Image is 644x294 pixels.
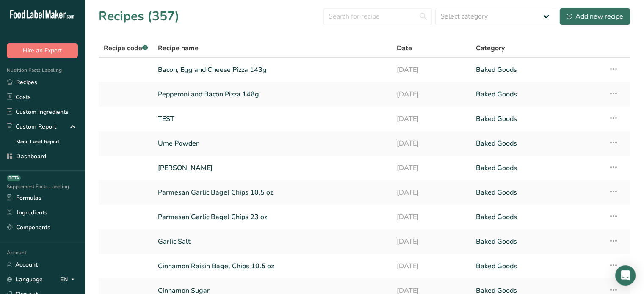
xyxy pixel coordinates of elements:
[396,184,466,201] a: [DATE]
[158,135,386,152] a: Ume Powder
[396,43,412,53] span: Date
[476,135,598,152] a: Baked Goods
[158,159,386,177] a: [PERSON_NAME]
[158,208,386,226] a: Parmesan Garlic Bagel Chips 23 oz
[396,257,466,275] a: [DATE]
[158,43,199,53] span: Recipe name
[7,272,43,287] a: Language
[476,85,598,103] a: Baked Goods
[396,159,466,177] a: [DATE]
[476,257,598,275] a: Baked Goods
[7,43,78,58] button: Hire an Expert
[7,175,21,181] div: BETA
[158,85,386,103] a: Pepperoni and Bacon Pizza 148g
[476,233,598,250] a: Baked Goods
[158,184,386,201] a: Parmesan Garlic Bagel Chips 10.5 oz
[60,275,78,285] div: EN
[158,110,386,128] a: TEST
[158,233,386,250] a: Garlic Salt
[476,110,598,128] a: Baked Goods
[476,184,598,201] a: Baked Goods
[158,61,386,79] a: Bacon, Egg and Cheese Pizza 143g
[476,61,598,79] a: Baked Goods
[476,43,505,53] span: Category
[98,7,180,26] h1: Recipes (357)
[615,265,636,286] div: Open Intercom Messenger
[567,11,623,22] div: Add new recipe
[396,61,466,79] a: [DATE]
[158,257,386,275] a: Cinnamon Raisin Bagel Chips 10.5 oz
[396,208,466,226] a: [DATE]
[7,122,56,131] div: Custom Report
[323,8,432,25] input: Search for recipe
[396,233,466,250] a: [DATE]
[104,44,148,53] span: Recipe code
[476,159,598,177] a: Baked Goods
[396,85,466,103] a: [DATE]
[476,208,598,226] a: Baked Goods
[396,110,466,128] a: [DATE]
[396,135,466,152] a: [DATE]
[559,8,630,25] button: Add new recipe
